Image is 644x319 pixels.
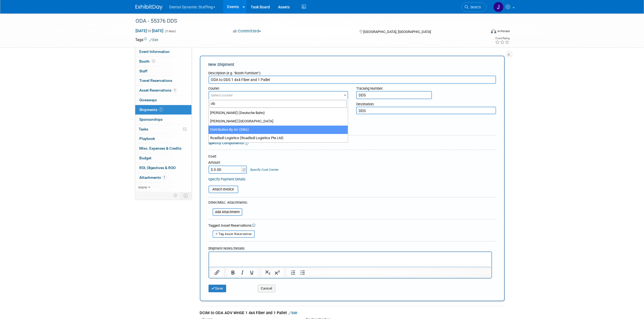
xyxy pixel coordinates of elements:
li: [PERSON_NAME] [GEOGRAPHIC_DATA] [209,117,348,126]
a: Asset Reservations1 [135,86,191,95]
span: Playbook [140,136,155,141]
div: Other/Misc. Attachments: [209,200,248,206]
a: Staff [135,66,191,76]
td: Personalize Event Tab Strip [171,192,181,199]
span: Select courier [211,93,233,97]
span: Attachments [140,175,167,180]
a: Travel Reservations [135,76,191,85]
a: Event Information [135,47,191,56]
div: Destination: [356,99,496,107]
a: Specify Components [209,141,244,145]
td: Tags [136,37,158,42]
div: Event Format [454,28,510,36]
li: Roadbull Logistics (Roadbull Logistics Pte Ltd) [209,134,348,142]
span: Asset Reservations [140,88,177,92]
button: Bullet list [298,269,307,276]
span: 1 [173,88,177,92]
button: Underline [247,269,256,276]
button: Insert/edit link [212,269,222,276]
a: Giveaways [135,95,191,105]
button: Subscript [263,269,272,276]
button: Cancel [258,285,275,292]
button: Save [209,285,226,292]
span: Event Information [140,49,170,54]
span: Misc. Expenses & Credits [140,146,182,150]
span: Tasks [139,127,148,131]
span: Booth [140,59,156,63]
button: Numbered list [288,269,298,276]
a: Search [461,2,486,12]
div: Amount [209,160,248,166]
span: 1 [163,175,167,179]
a: Booth [135,57,191,66]
span: Budget [140,156,152,160]
li: Distribution By Air (DBA) [209,126,348,134]
a: Playbook [135,134,191,143]
span: to [147,29,152,33]
a: Attachments1 [135,173,191,182]
span: Booth not reserved yet [151,59,156,63]
div: Tagged Asset Reservations: [209,223,496,228]
div: Description (e.g. "Booth Furniture"): [209,68,496,76]
span: ROI, Objectives & ROO [140,166,176,170]
img: Justin Newborn [493,2,504,12]
span: (3 days) [165,29,176,33]
span: Staff [140,69,148,73]
div: DCIM to ODA ADV WHSE 1 4x4 Fiber and 1 Pallet [200,310,505,316]
a: more [135,183,191,192]
a: Budget [135,153,191,163]
a: Edit [289,311,298,315]
a: Sponsorships [135,115,191,124]
div: ODA - 55376 DDS [134,16,478,26]
a: Edit [150,38,158,42]
div: Shipment Notes/Details: [209,244,492,251]
span: more [138,185,147,189]
td: Toggle Event Tabs [180,192,191,199]
span: Sponsorships [140,117,163,122]
button: Superscript [272,269,282,276]
div: Tracking Number: [356,84,496,91]
div: Event Rating [495,37,510,40]
img: ExhibitDay [136,5,163,10]
button: Tag Asset Reservation [213,230,255,238]
span: [GEOGRAPHIC_DATA], [GEOGRAPHIC_DATA] [363,30,431,34]
div: In-Person [497,29,510,33]
span: Shipments [140,108,163,112]
button: Bold [228,269,237,276]
span: Travel Reservations [140,78,173,83]
a: ROI, Objectives & ROO [135,163,191,173]
a: Tasks [135,125,191,134]
iframe: Rich Text Area [209,252,491,267]
span: 1 [159,108,163,112]
input: Search... [210,100,347,108]
div: Cost: [209,154,496,159]
div: Courier: [209,84,348,91]
button: Italic [237,269,247,276]
span: Giveaways [140,98,157,102]
span: Tag Asset Reservation [219,232,252,236]
div: New Shipment [209,62,496,68]
li: [PERSON_NAME] (Deutsche Bahn) [209,109,348,117]
a: Specify Payment Details [209,177,246,181]
span: [DATE] [DATE] [136,28,164,33]
button: Committed [231,28,263,34]
a: Misc. Expenses & Credits [135,144,191,153]
a: Specify Cost Center [250,168,279,172]
span: Search [469,5,481,9]
a: Shipments1 [135,105,191,115]
img: Format-Inperson.png [491,29,496,33]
